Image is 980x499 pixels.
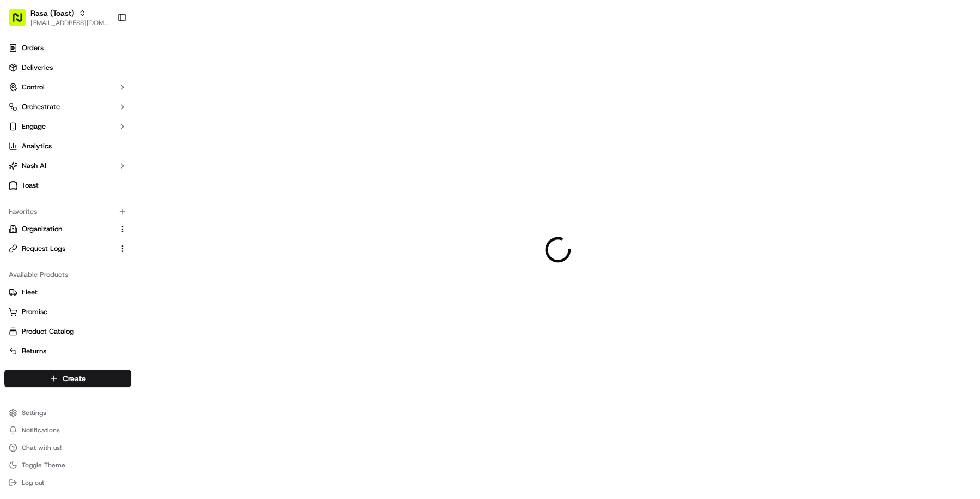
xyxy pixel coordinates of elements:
[4,370,131,387] button: Create
[9,327,127,336] a: Product Catalog
[22,63,53,73] span: Deliveries
[22,443,62,452] span: Chat with us!
[4,342,131,360] button: Returns
[30,19,108,27] button: [EMAIL_ADDRESS][DOMAIN_NAME]
[22,181,39,190] span: Toast
[22,426,60,435] span: Notifications
[4,118,131,135] button: Engage
[4,266,131,284] div: Available Products
[22,287,38,297] span: Fleet
[22,141,52,151] span: Analytics
[4,323,131,340] button: Product Catalog
[4,475,131,490] button: Log out
[22,43,44,53] span: Orders
[9,181,17,189] img: Toast logo
[22,408,46,417] span: Settings
[9,346,127,356] a: Returns
[4,177,131,194] a: Toast
[22,478,44,487] span: Log out
[4,98,131,116] button: Orchestrate
[30,8,74,19] button: Rasa (Toast)
[4,203,131,220] div: Favorites
[4,137,131,155] a: Analytics
[22,102,60,112] span: Orchestrate
[4,303,131,321] button: Promise
[4,405,131,420] button: Settings
[4,458,131,473] button: Toggle Theme
[4,423,131,438] button: Notifications
[22,307,47,317] span: Promise
[22,122,46,131] span: Engage
[63,373,86,384] span: Create
[4,240,131,257] button: Request Logs
[22,346,46,356] span: Returns
[4,220,131,238] button: Organization
[22,224,62,234] span: Organization
[4,4,113,31] button: Rasa (Toast)[EMAIL_ADDRESS][DOMAIN_NAME]
[22,461,65,470] span: Toggle Theme
[9,224,114,234] a: Organization
[22,244,65,254] span: Request Logs
[4,79,131,96] button: Control
[4,284,131,301] button: Fleet
[4,59,131,76] a: Deliveries
[22,161,46,171] span: Nash AI
[9,244,114,254] a: Request Logs
[22,82,45,92] span: Control
[9,287,127,297] a: Fleet
[4,39,131,57] a: Orders
[4,157,131,175] button: Nash AI
[9,307,127,317] a: Promise
[4,440,131,455] button: Chat with us!
[22,327,74,336] span: Product Catalog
